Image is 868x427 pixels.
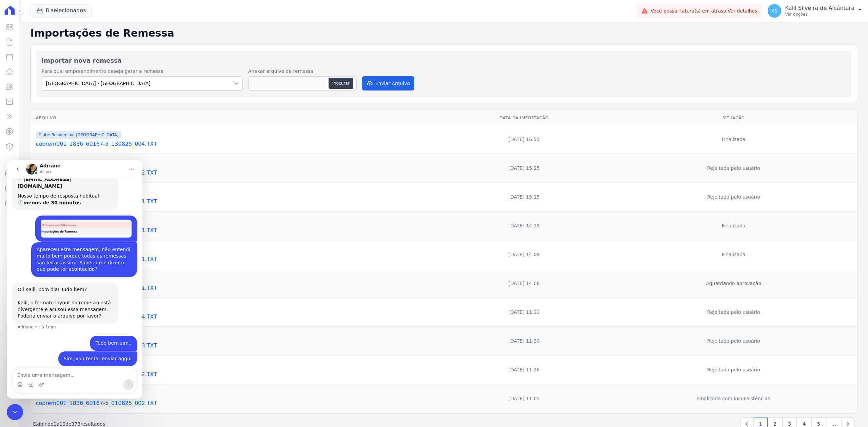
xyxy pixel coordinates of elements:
[7,404,23,420] iframe: Intercom live chat
[438,327,610,355] td: [DATE] 11:30
[610,327,857,355] td: Rejeitada pelo usuário
[6,208,130,219] textarea: Envie uma mensagem...
[438,384,610,413] td: [DATE] 11:05
[438,298,610,327] td: [DATE] 11:33
[610,183,857,211] td: Rejeitada pelo usuário
[610,154,857,183] td: Rejeitada pelo usuário
[610,111,857,125] th: Situação
[5,122,111,164] div: Oii Kalil, bom dia! Tudo bem?​Kalil, o formato layout da remessa está divergente e acusou essa me...
[31,27,857,39] h2: Importações de Remessa
[438,154,610,183] td: [DATE] 15:25
[72,421,81,427] span: 373
[57,196,125,202] div: Sim, vou tentar enviar aqqui
[438,355,610,384] td: [DATE] 11:26
[610,240,857,269] td: Finalizada
[5,82,130,122] div: Kalil diz…
[362,76,414,90] button: Enviar Arquivo
[438,240,610,269] td: [DATE] 14:09
[36,169,436,177] a: cobrem001_1836_60167-5_130825_002.TXT
[42,68,243,75] label: Para qual empreendimento deseja gerar a remessa
[36,370,436,379] a: cobrem001_1836_60167-5_010825_002.TXT
[32,222,38,227] button: Upload do anexo
[21,222,27,227] button: Selecionador de GIF
[42,56,846,65] h2: Importar nova remessa
[11,165,49,169] div: Adriane • Há 1min
[438,111,610,125] th: Data da Importação
[17,40,74,45] b: menos de 30 minutos
[610,125,857,154] td: Finalizada
[54,421,57,427] span: 1
[651,7,757,15] span: Você possui fatura(s) em atraso.
[83,176,130,191] div: Tudo bem sim..
[36,313,436,321] a: cobrem001_1836_60167-5_010825_004.TXT
[610,211,857,240] td: Finalizada
[36,131,121,139] span: Clube Residencial [GEOGRAPHIC_DATA]
[36,198,436,206] a: cobrem001_1836_60167-5_130825_001.TXT
[329,78,353,89] button: Procurar
[36,255,436,263] a: cobrem001_1836_60167-5_060825_001.TXT
[36,399,436,407] a: cobrem001_1836_60167-5_010825_002.TXT
[30,86,125,113] div: Apareceu esta mensagem, não entendi muito bem porque todas as remessas são feitas assim.. Saberia...
[52,191,130,206] div: Sim, vou tentar enviar aqqui
[24,82,130,117] div: Apareceu esta mensagem, não entendi muito bem porque todas as remessas são feitas assim.. Saberia...
[5,191,130,215] div: Kalil diz…
[36,284,436,292] a: cobrem001_1836_60167-5_060825_001.TXT
[5,122,130,176] div: Adriane diz…
[785,12,854,17] p: Ver opções
[7,160,142,399] iframe: Intercom live chat
[610,298,857,327] td: Rejeitada pelo usuário
[5,56,130,82] div: Kalil diz…
[771,8,777,13] span: KS
[11,222,16,227] button: Selecionador de Emoji
[36,226,436,235] a: cobrem001_1836_60167-5_060825_001.TXT
[11,140,106,160] div: Kalil, o formato layout da remessa está divergente e acusou essa mensagem. Poderia enviar o arqui...
[11,33,106,46] div: Nosso tempo de resposta habitual 🕒
[610,355,857,384] td: Rejeitada pelo usuário
[248,68,357,75] label: Anexar arquivo de remessa
[610,384,857,413] td: Finalizada com inconsistências
[36,140,436,148] a: cobrem001_1836_60167-5_130825_004.TXT
[762,1,868,20] button: KS Kalil Silveira de Alcântara Ver opções
[11,126,106,140] div: Oii Kalil, bom dia! Tudo bem? ​
[59,421,65,427] span: 10
[31,111,438,125] th: Arquivo
[785,5,854,12] p: Kalil Silveira de Alcântara
[31,4,92,17] button: 8 selecionados
[728,8,757,14] a: Ver detalhes
[36,342,436,350] a: cobrem001_1836_60167-5_010825_003.TXT
[438,211,610,240] td: [DATE] 14:19
[610,269,857,298] td: Aguardando aprovação
[88,180,125,187] div: Tudo bem sim..
[5,176,130,191] div: Kalil diz…
[116,219,127,230] button: Enviar uma mensagem
[11,17,65,29] b: [EMAIL_ADDRESS][DOMAIN_NAME]
[438,183,610,211] td: [DATE] 15:15
[438,125,610,154] td: [DATE] 16:55
[438,269,610,298] td: [DATE] 14:08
